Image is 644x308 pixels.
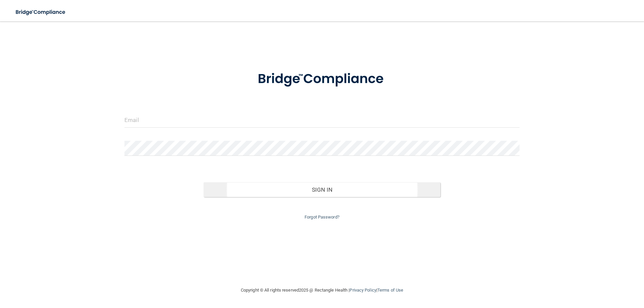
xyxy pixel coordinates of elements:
[377,288,403,293] a: Terms of Use
[244,62,400,97] img: bridge_compliance_login_screen.278c3ca4.svg
[204,182,441,197] button: Sign In
[124,113,520,128] input: Email
[350,288,376,293] a: Privacy Policy
[305,214,339,220] a: Forgot Password?
[10,5,72,19] img: bridge_compliance_login_screen.278c3ca4.svg
[200,280,444,301] div: Copyright © All rights reserved 2025 @ Rectangle Health | |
